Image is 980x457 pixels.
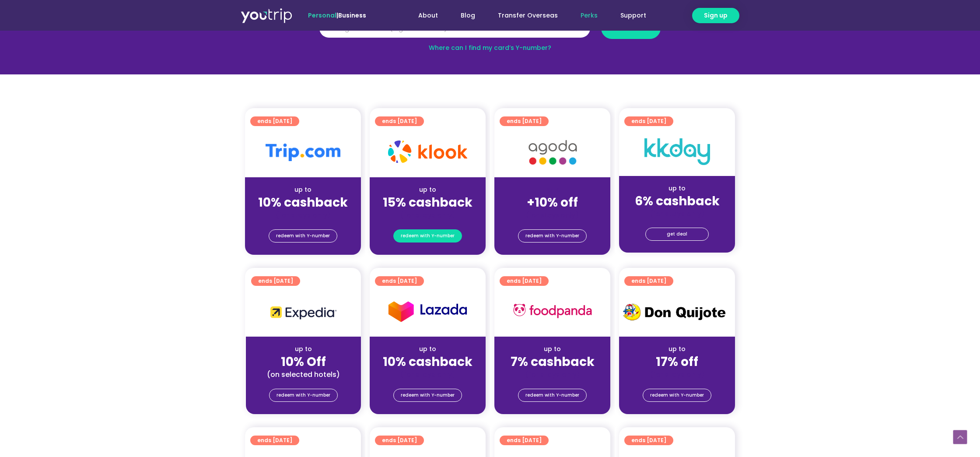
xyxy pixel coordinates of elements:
strong: 7% cashback [511,353,595,370]
span: ends [DATE] [631,276,666,286]
span: ends [DATE] [257,116,292,126]
div: up to [377,345,479,354]
div: (on selected hotels) [253,370,354,379]
span: ends [DATE] [257,436,292,445]
a: ends [DATE] [250,436,299,445]
span: | [308,11,366,20]
a: ends [DATE] [624,116,673,126]
span: ends [DATE] [258,276,293,286]
a: redeem with Y-number [518,229,587,243]
div: (for stays only) [252,211,354,220]
a: ends [DATE] [375,276,424,286]
a: Transfer Overseas [486,7,569,24]
span: redeem with Y-number [276,389,330,401]
a: Where can I find my card’s Y-number? [429,43,551,52]
div: up to [626,345,728,354]
div: up to [253,345,354,354]
span: ends [DATE] [382,116,417,126]
div: (for stays only) [626,370,728,379]
a: ends [DATE] [250,116,299,126]
a: redeem with Y-number [269,389,338,402]
strong: 17% off [656,353,698,370]
a: ends [DATE] [624,276,673,286]
span: ends [DATE] [507,116,542,126]
a: Perks [569,7,609,24]
a: ends [DATE] [500,116,549,126]
span: redeem with Y-number [401,389,455,401]
span: redeem with Y-number [276,230,330,242]
span: up to [544,185,560,194]
strong: 10% cashback [383,353,472,370]
a: Support [609,7,658,24]
a: redeem with Y-number [269,229,337,243]
span: redeem with Y-number [401,230,455,242]
div: (for stays only) [626,209,728,218]
a: Sign up [692,8,739,23]
div: up to [501,345,603,354]
div: up to [626,184,728,193]
a: ends [DATE] [500,276,549,286]
a: get deal [645,228,709,241]
a: ends [DATE] [375,116,424,126]
a: About [407,7,449,24]
a: ends [DATE] [500,436,549,445]
span: Personal [308,11,336,20]
a: redeem with Y-number [393,389,462,402]
strong: 6% cashback [635,193,720,210]
a: Business [338,11,366,20]
span: get deal [667,228,687,240]
a: redeem with Y-number [643,389,711,402]
a: ends [DATE] [375,436,424,445]
span: Sign up [704,11,728,20]
span: ends [DATE] [382,276,417,286]
nav: Menu [390,7,658,24]
a: ends [DATE] [624,436,673,445]
span: ends [DATE] [507,276,542,286]
div: up to [252,185,354,194]
span: redeem with Y-number [525,389,579,401]
span: ends [DATE] [631,116,666,126]
span: redeem with Y-number [525,230,579,242]
strong: +10% off [527,194,578,211]
div: (for stays only) [501,370,603,379]
a: redeem with Y-number [393,229,462,243]
span: submit [619,25,643,32]
div: (for stays only) [377,370,479,379]
div: up to [377,185,479,194]
span: redeem with Y-number [650,389,704,401]
a: redeem with Y-number [518,389,587,402]
a: Blog [449,7,486,24]
span: ends [DATE] [631,436,666,445]
strong: 10% Off [281,353,326,370]
div: (for stays only) [377,211,479,220]
span: ends [DATE] [382,436,417,445]
span: ends [DATE] [507,436,542,445]
strong: 15% cashback [383,194,472,211]
a: ends [DATE] [251,276,300,286]
form: Y Number [319,18,661,46]
div: (for stays only) [501,211,603,220]
strong: 10% cashback [258,194,348,211]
